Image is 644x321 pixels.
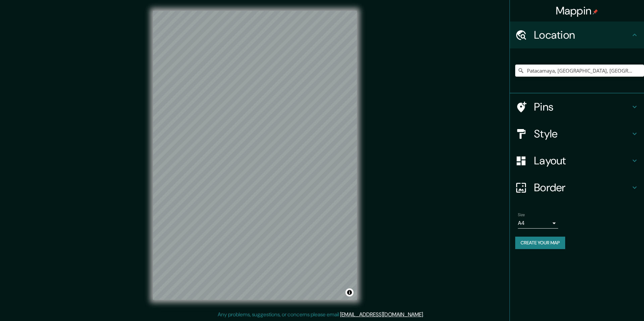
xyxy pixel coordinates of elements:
[593,9,598,14] img: pin-icon.png
[510,147,644,174] div: Layout
[518,212,525,218] label: Size
[534,100,631,114] h4: Pins
[518,218,558,229] div: A4
[340,311,423,318] a: [EMAIL_ADDRESS][DOMAIN_NAME]
[425,311,426,319] div: .
[153,11,357,300] canvas: Map
[515,237,565,249] button: Create your map
[510,120,644,147] div: Style
[218,311,424,319] p: Any problems, suggestions, or concerns please email .
[534,28,631,42] h4: Location
[510,22,644,48] div: Location
[510,93,644,120] div: Pins
[584,295,637,314] iframe: Help widget launcher
[510,174,644,201] div: Border
[534,181,631,194] h4: Border
[534,127,631,141] h4: Style
[424,311,425,319] div: .
[345,288,354,296] button: Toggle attribution
[534,154,631,167] h4: Layout
[556,4,598,17] h4: Mappin
[515,65,644,77] input: Pick your city or area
